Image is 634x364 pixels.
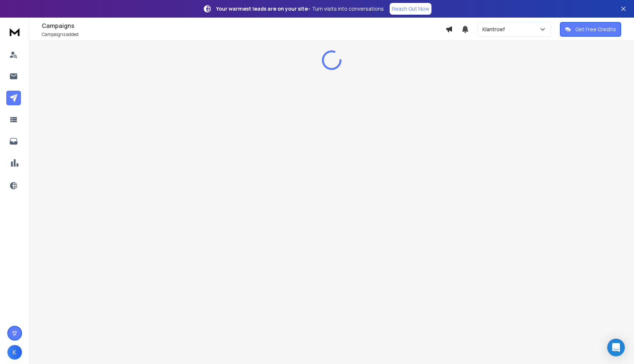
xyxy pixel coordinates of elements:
div: Open Intercom Messenger [607,339,625,356]
p: Reach Out Now [392,5,429,12]
button: K [7,345,22,360]
img: logo [7,25,22,39]
a: Reach Out Now [390,3,431,15]
p: Get Free Credits [575,26,616,33]
strong: Your warmest leads are on your site [216,5,308,12]
button: Get Free Credits [560,22,621,37]
p: Campaigns added [42,32,445,37]
p: Klantroef [482,26,508,33]
p: – Turn visits into conversations [216,5,384,12]
h1: Campaigns [42,21,445,30]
